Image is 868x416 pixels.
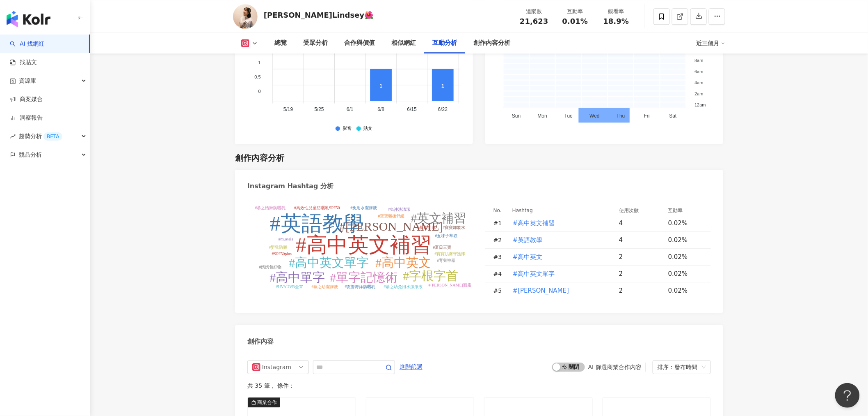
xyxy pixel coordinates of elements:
[669,113,677,119] tspan: Sat
[289,256,369,269] tspan: #高中英文單字
[247,337,274,346] div: 創作內容
[560,7,591,16] div: 互動率
[435,233,458,238] tspan: #五味子萃取
[473,38,510,48] div: 創作內容分析
[399,360,423,373] button: 進階篩選
[433,245,452,250] tspan: #夏日三寶
[330,270,398,284] tspan: #單字記憶術
[314,106,324,112] tspan: 5/25
[10,58,37,67] a: 找貼文
[493,252,506,261] div: # 3
[257,398,277,407] div: 商業合作
[662,206,711,215] th: 互動率
[19,127,62,146] span: 趨勢分析
[255,74,261,79] tspan: 0.5
[506,232,612,249] td: #英語教學
[612,206,662,215] th: 使用次數
[697,37,725,50] div: 近三個月
[270,270,325,284] tspan: #高中單字
[512,282,569,299] button: #[PERSON_NAME]
[619,269,662,278] div: 2
[619,219,662,228] div: 4
[493,286,506,295] div: # 5
[407,106,417,112] tspan: 6/15
[485,206,506,215] th: No.
[388,207,411,212] tspan: #免沖洗清潔
[270,212,364,235] tspan: #英語教學
[658,361,699,374] div: 排序：發布時間
[279,237,294,241] tspan: #mustela
[513,252,543,261] span: #高中英文
[262,361,289,374] div: Instagram
[644,113,650,119] tspan: Fri
[512,266,555,282] button: #高中英文單字
[513,236,543,245] span: #英語教學
[668,286,703,295] div: 0.02%
[283,106,293,112] tspan: 5/19
[259,265,282,269] tspan: #媽媽包好物
[258,60,261,65] tspan: 1
[269,245,288,250] tspan: #嬰兒防曬
[438,106,448,112] tspan: 6/22
[235,152,284,164] div: 創作內容分析
[506,206,612,215] th: Hashtag
[376,256,431,269] tspan: #高中英文
[432,38,457,48] div: 互動分析
[10,40,44,48] a: searchAI 找網紅
[274,38,287,48] div: 總覽
[520,17,548,25] span: 21,623
[513,219,555,228] span: #高中英文補習
[506,215,612,232] td: #高中英文補習
[258,89,261,94] tspan: 0
[617,113,625,119] tspan: Thu
[662,232,711,249] td: 0.02%
[603,17,629,25] span: 18.9%
[506,266,612,282] td: #高中英文單字
[10,95,43,104] a: 商案媒合
[339,220,443,233] tspan: #[PERSON_NAME]
[512,249,543,265] button: #高中英文
[695,58,704,63] tspan: 8am
[512,215,555,231] button: #高中英文補習
[411,211,466,225] tspan: #英文補習
[835,383,860,408] iframe: Help Scout Beacon - Open
[247,382,711,389] div: 共 35 筆 ， 條件：
[668,269,703,278] div: 0.02%
[695,91,704,96] tspan: 2am
[19,72,36,90] span: 資源庫
[345,284,376,289] tspan: #友善海洋防曬乳
[312,284,338,289] tspan: #慕之幼潔淨液
[493,269,506,278] div: # 4
[429,283,471,287] tspan: #[PERSON_NAME]面霜
[403,269,459,282] tspan: #字根字首
[588,364,642,370] div: AI 篩選商業合作內容
[506,249,612,266] td: #高中英文
[7,11,50,27] img: logo
[662,249,711,266] td: 0.02%
[538,113,547,119] tspan: Mon
[513,269,555,278] span: #高中英文單字
[363,126,372,132] div: 貼文
[19,146,42,164] span: 競品分析
[443,225,466,230] tspan: #寶寶卸妝水
[351,206,377,210] tspan: #免用水潔淨液
[590,113,600,119] tspan: Wed
[294,206,340,210] tspan: #高效性兒童防曬乳SPF50
[695,69,704,74] tspan: 6am
[272,252,292,256] tspan: #SPF50plus
[276,284,304,289] tspan: #UVAUVB全罩
[418,225,436,230] tspan: #慕之恬廊
[435,252,466,256] tspan: #寶寶肌膚守護隊
[619,252,662,261] div: 2
[233,4,258,29] img: KOL Avatar
[10,114,43,122] a: 洞察報告
[695,80,704,85] tspan: 4am
[255,206,286,210] tspan: #慕之恬廊防曬乳
[247,182,333,191] div: Instagram Hashtag 分析
[377,106,384,112] tspan: 6/8
[391,38,416,48] div: 相似網紅
[564,113,573,119] tspan: Tue
[619,236,662,245] div: 4
[562,17,588,25] span: 0.01%
[264,10,373,20] div: [PERSON_NAME]Lindsey🌺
